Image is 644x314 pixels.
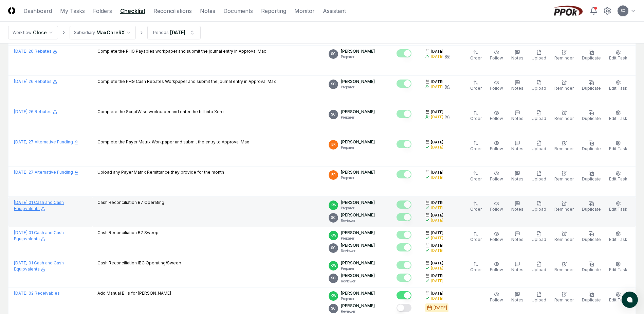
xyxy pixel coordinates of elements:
[397,291,411,299] button: Mark complete
[609,267,627,272] span: Edit Task
[470,267,482,272] span: Order
[261,7,286,15] a: Reporting
[582,86,601,91] span: Duplicate
[581,260,602,274] button: Duplicate
[14,79,29,84] span: [DATE] :
[14,200,64,211] a: [DATE]:01 Cash and Cash Equipvalents
[341,145,375,150] p: Preparer
[510,260,525,274] button: Notes
[431,49,443,54] span: [DATE]
[8,7,15,14] img: Logo
[341,273,375,279] p: [PERSON_NAME]
[431,235,443,241] div: [DATE]
[445,84,450,89] div: RG
[331,142,336,147] span: BR
[14,109,57,114] a: [DATE]:26 Rebates
[431,296,443,301] div: [DATE]
[97,48,266,54] p: Complete the PHG Payables workpaper and submit the journal entry in Approval Max
[608,109,629,123] button: Edit Task
[554,176,574,181] span: Reminder
[341,175,375,180] p: Preparer
[553,109,575,123] button: Reminder
[489,199,504,214] button: Follow
[532,55,546,60] span: Upload
[431,145,443,150] div: [DATE]
[552,5,584,16] img: PPOk logo
[469,109,483,123] button: Order
[397,243,411,251] button: Mark complete
[489,48,504,63] button: Follow
[581,48,602,63] button: Duplicate
[341,212,375,218] p: [PERSON_NAME]
[431,213,443,218] span: [DATE]
[608,230,629,244] button: Edit Task
[510,139,525,153] button: Notes
[510,169,525,184] button: Notes
[554,116,574,121] span: Reminder
[341,279,375,284] p: Reviewer
[170,29,185,36] div: [DATE]
[8,26,201,39] nav: breadcrumb
[153,7,192,15] a: Reconciliations
[397,140,411,148] button: Mark complete
[14,260,64,272] a: [DATE]:01 Cash and Cash Equipvalents
[470,176,482,181] span: Order
[530,139,548,153] button: Upload
[554,146,574,151] span: Reminder
[490,297,503,302] span: Follow
[97,78,276,85] p: Complete the PHG Cash Rebates Workpaper and submit the journal entry in Approval Max
[14,230,29,235] span: [DATE] :
[510,109,525,123] button: Notes
[582,267,601,272] span: Duplicate
[397,110,411,118] button: Mark complete
[97,139,249,145] p: Complete the Payer Matrix Workpaper and submit the entry to Approval Max
[530,260,548,274] button: Upload
[608,139,629,153] button: Edit Task
[581,230,602,244] button: Duplicate
[120,7,145,15] a: Checklist
[331,293,336,298] span: KW
[490,116,503,121] span: Follow
[553,290,575,304] button: Reminder
[490,207,503,212] span: Follow
[608,169,629,184] button: Edit Task
[489,78,504,93] button: Follow
[511,116,523,121] span: Notes
[510,230,525,244] button: Notes
[622,292,638,308] button: atlas-launcher
[554,55,574,60] span: Reminder
[469,139,483,153] button: Order
[489,169,504,184] button: Follow
[434,305,447,311] div: [DATE]
[223,7,253,15] a: Documents
[341,169,375,175] p: [PERSON_NAME]
[582,237,601,242] span: Duplicate
[14,260,29,265] span: [DATE] :
[14,200,29,205] span: [DATE] :
[331,82,336,87] span: SC
[581,199,602,214] button: Duplicate
[470,116,482,121] span: Order
[470,207,482,212] span: Order
[510,199,525,214] button: Notes
[431,291,443,296] span: [DATE]
[470,86,482,91] span: Order
[470,146,482,151] span: Order
[331,233,336,238] span: KW
[97,109,224,115] p: Complete the ScriptWise workpaper and enter the bill into Xero
[341,266,375,271] p: Preparer
[147,26,201,39] button: Periods[DATE]
[97,169,224,175] p: Upload any Payer Matrix Remittance they provide for the month
[341,248,375,254] p: Reviewer
[445,115,450,120] div: RG
[609,55,627,60] span: Edit Task
[14,139,78,144] a: [DATE]:27 Alternative Funding
[431,248,443,253] div: [DATE]
[532,86,546,91] span: Upload
[397,304,411,312] button: Mark complete
[582,176,601,181] span: Duplicate
[341,296,375,301] p: Preparer
[511,55,523,60] span: Notes
[511,267,523,272] span: Notes
[431,115,443,120] div: [DATE]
